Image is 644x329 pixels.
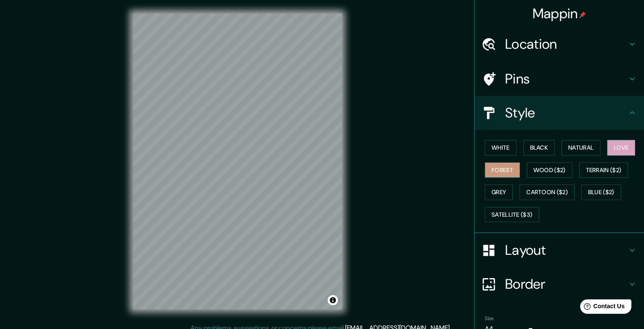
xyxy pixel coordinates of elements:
h4: Border [505,276,627,293]
button: Blue ($2) [581,184,621,200]
h4: Mappin [533,5,586,22]
div: Pins [475,62,644,96]
button: Black [523,140,555,156]
button: Love [607,140,635,156]
img: pin-icon.png [579,11,586,18]
div: Border [475,267,644,301]
div: Style [475,96,644,130]
div: Location [475,27,644,61]
button: Forest [485,162,520,178]
canvas: Map [133,14,342,309]
button: Natural [561,140,600,156]
button: Cartoon ($2) [520,184,575,200]
h4: Location [505,36,627,53]
button: Wood ($2) [527,162,572,178]
h4: Layout [505,242,627,259]
button: Satellite ($3) [485,207,539,223]
iframe: Help widget launcher [569,296,635,320]
h4: Pins [505,70,627,87]
div: Layout [475,233,644,267]
button: Grey [485,184,513,200]
button: Terrain ($2) [579,162,628,178]
button: Toggle attribution [328,295,338,305]
button: White [485,140,517,156]
label: Size [485,315,494,322]
h4: Style [505,104,627,121]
